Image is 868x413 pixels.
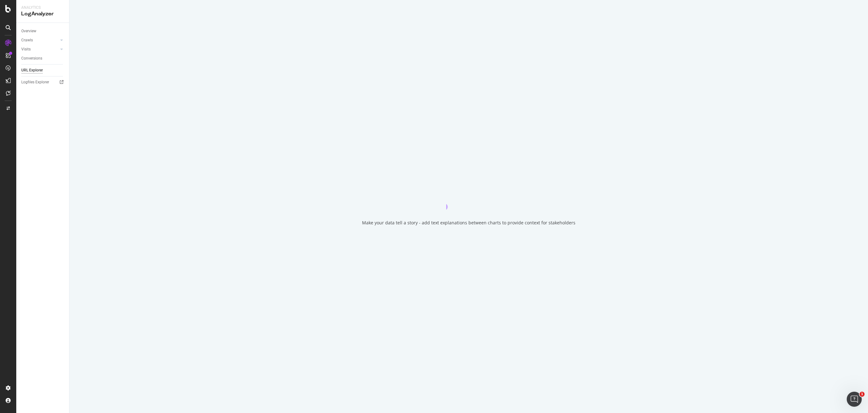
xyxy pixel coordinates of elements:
[21,37,33,44] div: Crawls
[21,55,65,62] a: Conversions
[362,220,575,226] div: Make your data tell a story - add text explanations between charts to provide context for stakeho...
[21,10,64,18] div: LogAnalyzer
[21,28,36,34] div: Overview
[21,46,59,53] a: Visits
[21,28,65,34] a: Overview
[860,392,865,397] span: 1
[21,67,65,74] a: URL Explorer
[21,79,49,86] div: Logfiles Explorer
[21,55,42,62] div: Conversions
[21,67,43,74] div: URL Explorer
[847,392,862,407] iframe: Intercom live chat
[446,187,491,210] div: animation
[21,37,59,44] a: Crawls
[21,79,65,86] a: Logfiles Explorer
[21,5,64,10] div: Analytics
[21,46,31,53] div: Visits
